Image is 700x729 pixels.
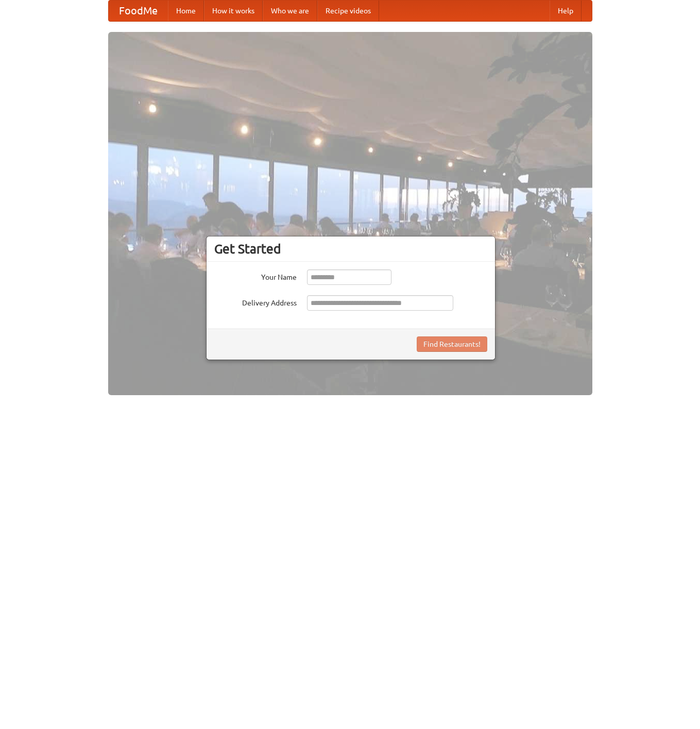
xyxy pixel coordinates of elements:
[214,269,297,282] label: Your Name
[109,1,168,21] a: FoodMe
[214,241,487,257] h3: Get Started
[168,1,204,21] a: Home
[417,336,487,352] button: Find Restaurants!
[204,1,263,21] a: How it works
[550,1,582,21] a: Help
[317,1,379,21] a: Recipe videos
[263,1,317,21] a: Who we are
[214,295,297,308] label: Delivery Address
